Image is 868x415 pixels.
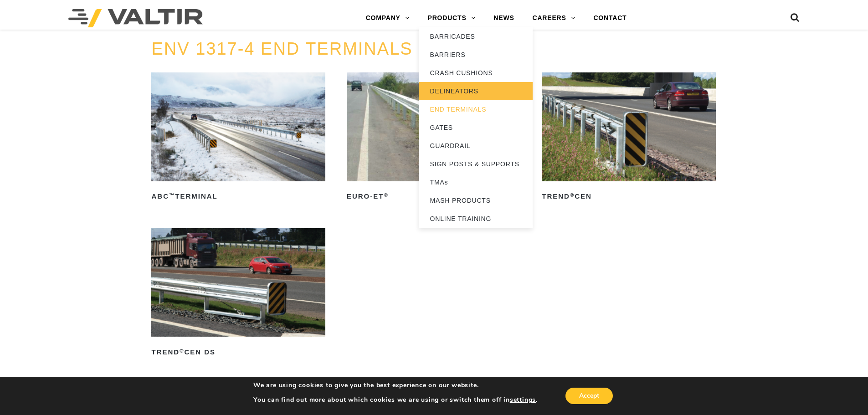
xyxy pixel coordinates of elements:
[542,72,715,204] a: TREND®CEN
[419,27,533,46] a: BARRICADES
[347,190,520,204] h2: Euro-ET
[419,9,485,27] a: PRODUCTS
[180,348,184,354] sup: ®
[253,381,538,389] p: We are using cookies to give you the best experience on our website.
[68,9,203,27] img: Valtir
[542,190,715,204] h2: TREND CEN
[253,396,538,404] p: You can find out more about which cookies we are using or switch them off in .
[151,345,325,359] h2: TREND CEN DS
[565,388,613,404] button: Accept
[584,9,636,27] a: CONTACT
[347,72,520,204] a: Euro-ET®
[510,396,536,404] button: settings
[419,137,533,155] a: GUARDRAIL
[570,192,575,198] sup: ®
[419,64,533,82] a: CRASH CUSHIONS
[419,191,533,210] a: MASH PRODUCTS
[419,82,533,100] a: DELINEATORS
[419,46,533,64] a: BARRIERS
[151,72,325,204] a: ABC™Terminal
[384,192,388,198] sup: ®
[419,100,533,118] a: END TERMINALS
[151,190,325,204] h2: ABC Terminal
[357,9,419,27] a: COMPANY
[419,155,533,173] a: SIGN POSTS & SUPPORTS
[169,192,175,198] sup: ™
[419,210,533,228] a: ONLINE TRAINING
[524,9,585,27] a: CAREERS
[484,9,523,27] a: NEWS
[151,228,325,359] a: TREND®CEN DS
[419,118,533,137] a: GATES
[419,173,533,191] a: TMAs
[151,39,412,58] a: ENV 1317-4 END TERMINALS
